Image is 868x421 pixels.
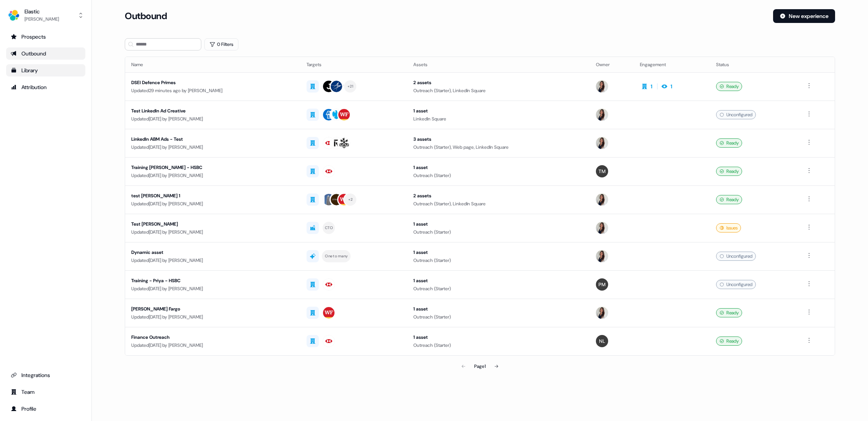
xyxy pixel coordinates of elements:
[125,57,300,72] th: Name
[413,333,584,341] div: 1 asset
[413,341,584,349] div: Outreach (Starter)
[413,107,584,115] div: 1 asset
[413,249,584,256] div: 1 asset
[131,79,294,86] div: DSEI Defence Primes
[6,369,85,381] a: Go to integrations
[131,87,294,94] div: Updated 29 minutes ago by [PERSON_NAME]
[671,83,672,90] div: 1
[300,57,407,72] th: Targets
[413,277,584,284] div: 1 asset
[413,79,584,86] div: 2 assets
[131,135,294,143] div: LinkedIn ABM Ads - Test
[6,403,85,415] a: Go to profile
[773,9,835,23] button: New experience
[716,110,756,119] div: Unconfigured
[131,220,294,228] div: Test [PERSON_NAME]
[596,250,608,262] img: Kelly
[413,200,584,208] div: Outreach (Starter), LinkedIn Square
[634,57,710,72] th: Engagement
[590,57,634,72] th: Owner
[131,107,294,115] div: Test LinkedIn Ad Creative
[131,313,294,321] div: Updated [DATE] by [PERSON_NAME]
[596,335,608,347] img: Nicole
[11,67,81,74] div: Library
[131,228,294,236] div: Updated [DATE] by [PERSON_NAME]
[413,172,584,179] div: Outreach (Starter)
[651,83,653,90] div: 1
[413,313,584,321] div: Outreach (Starter)
[413,228,584,236] div: Outreach (Starter)
[596,307,608,319] img: Kelly
[413,115,584,123] div: LinkedIn Square
[716,167,742,176] div: Ready
[131,115,294,123] div: Updated [DATE] by [PERSON_NAME]
[11,33,81,41] div: Prospects
[710,57,798,72] th: Status
[348,83,353,90] div: + 21
[6,47,85,60] a: Go to outbound experience
[596,165,608,177] img: Tanvee
[6,386,85,398] a: Go to team
[11,388,81,396] div: Team
[716,308,742,317] div: Ready
[716,82,742,91] div: Ready
[716,336,742,346] div: Ready
[131,257,294,264] div: Updated [DATE] by [PERSON_NAME]
[413,285,584,293] div: Outreach (Starter)
[131,305,294,313] div: [PERSON_NAME] Fargo
[131,285,294,293] div: Updated [DATE] by [PERSON_NAME]
[6,64,85,76] a: Go to templates
[131,164,294,171] div: Training [PERSON_NAME] - HSBC
[6,31,85,43] a: Go to prospects
[716,138,742,148] div: Ready
[204,38,238,50] button: 0 Filters
[325,253,348,260] div: One to many
[596,137,608,149] img: Kelly
[11,405,81,413] div: Profile
[125,10,167,22] h3: Outbound
[24,15,59,23] div: [PERSON_NAME]
[596,80,608,93] img: Kelly
[348,196,353,203] div: + 2
[716,280,756,289] div: Unconfigured
[596,193,608,206] img: Kelly
[131,341,294,349] div: Updated [DATE] by [PERSON_NAME]
[596,109,608,121] img: Kelly
[131,172,294,179] div: Updated [DATE] by [PERSON_NAME]
[131,249,294,256] div: Dynamic asset
[131,333,294,341] div: Finance Outreach
[413,143,584,151] div: Outreach (Starter), Web page, LinkedIn Square
[6,81,85,93] a: Go to attribution
[716,195,742,204] div: Ready
[474,362,486,370] div: Page 1
[131,200,294,208] div: Updated [DATE] by [PERSON_NAME]
[413,135,584,143] div: 3 assets
[413,192,584,200] div: 2 assets
[413,164,584,171] div: 1 asset
[131,192,294,200] div: test [PERSON_NAME] 1
[24,8,59,15] div: Elastic
[6,6,85,24] button: Elastic[PERSON_NAME]
[596,278,608,291] img: Priya
[716,252,756,261] div: Unconfigured
[716,223,741,232] div: Issues
[131,277,294,284] div: Training - Priya - HSBC
[325,224,333,231] div: CTO
[413,305,584,313] div: 1 asset
[407,57,590,72] th: Assets
[413,257,584,264] div: Outreach (Starter)
[11,83,81,91] div: Attribution
[131,143,294,151] div: Updated [DATE] by [PERSON_NAME]
[11,371,81,379] div: Integrations
[11,50,81,57] div: Outbound
[413,220,584,228] div: 1 asset
[596,222,608,234] img: Kelly
[413,87,584,94] div: Outreach (Starter), LinkedIn Square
